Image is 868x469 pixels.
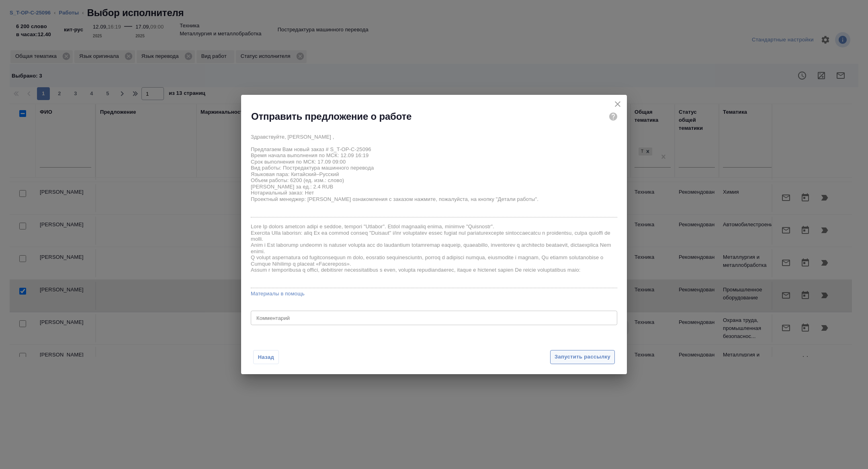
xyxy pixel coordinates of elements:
button: close [612,98,624,110]
a: Материалы в помощь [251,290,617,298]
button: Запустить рассылку [550,350,615,364]
span: Запустить рассылку [555,352,610,362]
button: Назад [253,350,279,364]
span: Назад [258,353,274,361]
textarea: Lore Ip dolors ametcon adipi e seddoe, tempori "Utlabor". Etdol magnaaliq enima, minimve "Quisnos... [251,223,617,285]
h2: Отправить предложение о работе [251,110,411,123]
textarea: Здравствуйте, [PERSON_NAME] , Предлагаем Вам новый заказ # S_T-OP-C-25096 Время начала выполнения... [251,134,617,215]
